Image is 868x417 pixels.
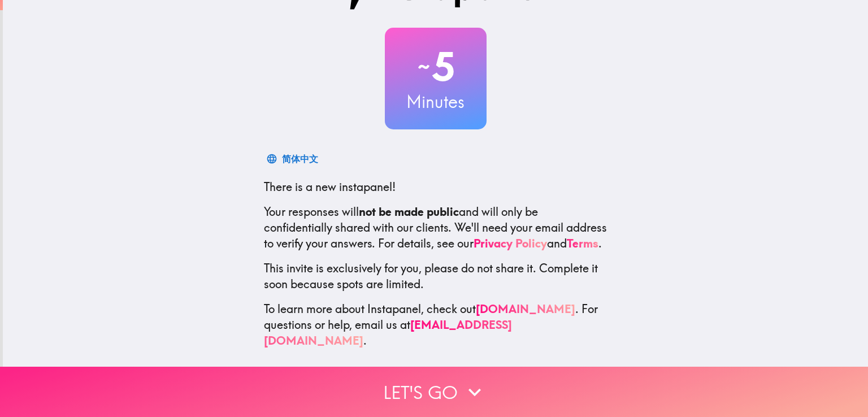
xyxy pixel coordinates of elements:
a: [EMAIL_ADDRESS][DOMAIN_NAME] [264,318,512,347]
h3: Minutes [385,90,487,114]
div: 简体中文 [282,151,318,167]
a: [DOMAIN_NAME] [476,302,575,316]
h2: 5 [385,44,487,90]
a: Privacy Policy [474,236,547,250]
span: ~ [416,50,432,84]
p: This invite is exclusively for you, please do not share it. Complete it soon because spots are li... [264,260,607,292]
button: 简体中文 [264,147,323,170]
b: not be made public [359,205,459,219]
p: To learn more about Instapanel, check out . For questions or help, email us at . [264,301,607,349]
p: Your responses will and will only be confidentially shared with our clients. We'll need your emai... [264,204,607,251]
a: Terms [567,236,598,250]
span: There is a new instapanel! [264,180,396,194]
